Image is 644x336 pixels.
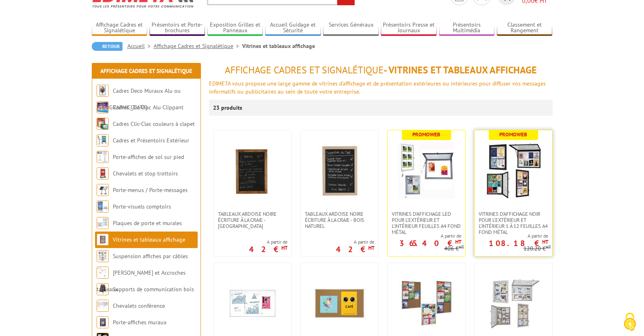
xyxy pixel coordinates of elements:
[97,184,109,196] img: Porte-menus / Porte-messages
[497,21,553,35] a: Classement et Rangement
[225,64,384,76] span: Affichage Cadres et Signalétique
[213,100,243,116] p: 23 produits
[113,170,178,177] a: Chevalets et stop trottoirs
[439,21,495,35] a: Présentoirs Multimédia
[398,275,455,332] img: Vitrines d'affichage intérieur 1 à 12 feuilles A4 extra-plates fond liège ou métal laqué blanc
[224,142,281,199] img: Tableaux Ardoise Noire écriture à la craie - Bois Foncé
[323,21,379,35] a: Services Généraux
[113,286,194,293] a: Supports de communication bois
[301,211,378,229] a: Tableaux Ardoise Noire écriture à la craie - Bois Naturel
[412,131,440,138] b: Promoweb
[455,238,461,245] sup: HT
[479,211,548,235] span: VITRINES D'AFFICHAGE NOIR POUR L'EXTÉRIEUR ET L'INTÉRIEUR 1 À 12 FEUILLES A4 FOND MÉTAL
[311,142,368,199] img: Tableaux Ardoise Noire écriture à la craie - Bois Naturel
[392,211,461,235] span: Vitrines d'affichage LED pour l'extérieur et l'intérieur feuilles A4 fond métal
[113,120,195,127] a: Cadres Clic-Clac couleurs à clapet
[97,300,109,312] img: Chevalets conférence
[92,21,148,35] a: Affichage Cadres et Signalétique
[218,211,287,229] span: Tableaux Ardoise Noire écriture à la craie - [GEOGRAPHIC_DATA]
[97,200,109,213] img: Porte-visuels comptoirs
[209,79,553,96] p: EDIMETA vous propose une large gamme de vitrines d'affichage et de présentation extérieures ou in...
[249,239,287,245] span: A partir de
[113,219,182,227] a: Plaques de porte et murales
[281,244,287,251] sup: HT
[113,236,185,243] a: Vitrines et tableaux affichage
[475,233,548,239] span: A partir de
[150,21,205,35] a: Présentoirs et Porte-brochures
[209,65,553,75] h1: - Vitrines et tableaux affichage
[524,246,551,252] p: 120.20 €
[97,167,109,179] img: Chevalets et stop trottoirs
[620,312,640,332] img: Cookies (fenêtre modale)
[381,21,437,35] a: Présentoirs Presse et Journaux
[97,269,186,293] a: [PERSON_NAME] et Accroches tableaux
[113,153,184,161] a: Porte-affiches de sol sur pied
[97,267,109,279] img: Cimaises et Accroches tableaux
[97,250,109,262] img: Suspension affiches par câbles
[97,217,109,229] img: Plaques de porte et murales
[113,302,165,309] a: Chevalets conférence
[97,87,181,111] a: Cadres Deco Muraux Alu ou [GEOGRAPHIC_DATA]
[311,275,368,332] img: Tableaux d'affichage fond liège punaisables Budget
[113,203,171,210] a: Porte-visuels comptoirs
[616,309,644,336] button: Cookies (fenêtre modale)
[224,275,281,332] img: Tableaux blancs laqués écriture et magnétiques
[113,253,188,260] a: Suspension affiches par câbles
[475,211,552,235] a: VITRINES D'AFFICHAGE NOIR POUR L'EXTÉRIEUR ET L'INTÉRIEUR 1 À 12 FEUILLES A4 FOND MÉTAL
[444,246,464,252] p: 406 €
[485,142,542,199] img: VITRINES D'AFFICHAGE NOIR POUR L'EXTÉRIEUR ET L'INTÉRIEUR 1 À 12 FEUILLES A4 FOND MÉTAL
[368,244,374,251] sup: HT
[336,239,374,245] span: A partir de
[388,211,465,235] a: Vitrines d'affichage LED pour l'extérieur et l'intérieur feuilles A4 fond métal
[154,42,242,50] a: Affichage Cadres et Signalétique
[249,247,287,252] p: 42 €
[97,151,109,163] img: Porte-affiches de sol sur pied
[97,118,109,130] img: Cadres Clic-Clac couleurs à clapet
[542,238,548,245] sup: HT
[113,104,184,111] a: Cadres Clic-Clac Alu Clippant
[265,21,321,35] a: Accueil Guidage et Sécurité
[97,316,109,328] img: Porte-affiches muraux
[92,42,122,51] a: Retour
[97,134,109,146] img: Cadres et Présentoirs Extérieur
[207,21,263,35] a: Exposition Grilles et Panneaux
[399,241,461,246] p: 365.40 €
[97,85,109,97] img: Cadres Deco Muraux Alu ou Bois
[113,186,188,194] a: Porte-menus / Porte-messages
[242,42,315,50] li: Vitrines et tableaux affichage
[97,234,109,246] img: Vitrines et tableaux affichage
[485,275,542,332] img: Vitrines d'affichage pour l'extérieur et l'intérieur 1 à 12 feuilles A4 fond liège ou métal
[336,247,374,252] p: 42 €
[100,67,192,75] a: Affichage Cadres et Signalétique
[305,211,374,229] span: Tableaux Ardoise Noire écriture à la craie - Bois Naturel
[214,211,291,229] a: Tableaux Ardoise Noire écriture à la craie - [GEOGRAPHIC_DATA]
[398,142,455,199] img: Vitrines d'affichage LED pour l'extérieur et l'intérieur feuilles A4 fond métal
[113,319,167,326] a: Porte-affiches muraux
[127,42,154,50] a: Accueil
[113,137,189,144] a: Cadres et Présentoirs Extérieur
[489,241,548,246] p: 108.18 €
[499,131,527,138] b: Promoweb
[388,233,461,239] span: A partir de
[546,244,551,250] sup: HT
[459,244,464,250] sup: HT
